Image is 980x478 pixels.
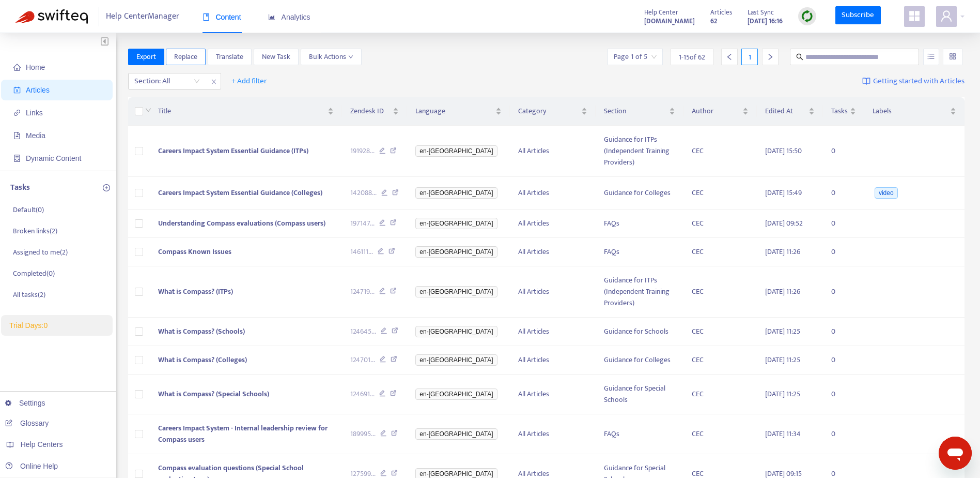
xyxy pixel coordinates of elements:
span: 124719 ... [350,286,375,297]
span: Dynamic Content [26,154,81,162]
td: CEC [683,346,757,375]
span: What is Compass? (Colleges) [158,354,247,366]
span: 189995 ... [350,428,376,440]
span: Author [692,106,741,117]
td: 0 [823,375,864,414]
span: Help Centers [21,440,63,449]
span: 124701 ... [350,354,375,366]
td: Guidance for Colleges [596,177,683,210]
span: 1 - 15 of 62 [679,52,705,63]
th: Zendesk ID [342,97,408,126]
span: + Add filter [231,75,267,87]
p: Default ( 0 ) [13,204,44,215]
span: Help Center Manager [106,7,179,26]
p: Completed ( 0 ) [13,268,55,279]
span: en-[GEOGRAPHIC_DATA] [415,187,497,199]
td: 0 [823,346,864,375]
td: All Articles [510,177,596,210]
span: Replace [174,51,197,63]
td: 0 [823,318,864,346]
td: All Articles [510,414,596,454]
td: Guidance for Colleges [596,346,683,375]
span: [DATE] 11:26 [765,286,800,297]
span: link [13,109,21,116]
span: unordered-list [927,53,935,60]
th: Language [407,97,509,126]
a: [DOMAIN_NAME] [644,15,695,27]
td: All Articles [510,346,596,375]
span: Title [158,106,325,117]
span: en-[GEOGRAPHIC_DATA] [415,326,497,337]
td: 0 [823,177,864,210]
td: All Articles [510,375,596,414]
td: 0 [823,238,864,266]
span: Zendesk ID [350,106,391,117]
span: en-[GEOGRAPHIC_DATA] [415,218,497,229]
span: [DATE] 11:25 [765,325,800,337]
a: Settings [5,399,45,407]
td: All Articles [510,318,596,346]
strong: [DATE] 16:16 [748,16,783,27]
span: Content [203,13,241,21]
span: Understanding Compass evaluations (Compass users) [158,217,325,229]
span: [DATE] 15:49 [765,187,802,199]
span: account-book [13,86,21,94]
span: Category [518,106,580,117]
span: What is Compass? (Schools) [158,325,245,337]
span: Translate [216,51,243,63]
span: 191928 ... [350,145,375,157]
span: search [796,53,803,61]
td: CEC [683,177,757,210]
td: 0 [823,414,864,454]
span: en-[GEOGRAPHIC_DATA] [415,428,497,440]
span: Labels [873,106,948,117]
span: Analytics [268,13,310,21]
img: sync.dc5367851b00ba804db3.png [801,10,814,23]
th: Title [150,97,342,126]
span: en-[GEOGRAPHIC_DATA] [415,145,497,157]
span: [DATE] 11:25 [765,354,800,366]
span: 146111 ... [350,246,373,258]
div: 1 [741,49,758,65]
button: Bulk Actionsdown [301,49,362,65]
iframe: Button to launch messaging window [939,437,972,470]
span: Trial Days: 0 [9,321,48,330]
th: Section [596,97,683,126]
span: close [207,76,221,88]
span: [DATE] 09:52 [765,217,803,229]
button: Export [128,49,164,65]
td: CEC [683,318,757,346]
span: book [203,13,210,21]
span: Links [26,109,43,117]
a: Subscribe [835,6,881,25]
p: All tasks ( 2 ) [13,289,45,300]
span: down [145,107,151,113]
span: plus-circle [103,184,110,191]
span: Careers Impact System Essential Guidance (Colleges) [158,187,322,199]
span: home [13,64,21,71]
span: Edited At [765,106,806,117]
span: Bulk Actions [309,51,353,63]
button: + Add filter [224,73,275,89]
td: All Articles [510,238,596,266]
span: Export [136,51,156,63]
td: All Articles [510,126,596,177]
span: en-[GEOGRAPHIC_DATA] [415,354,497,366]
p: Assigned to me ( 2 ) [13,247,68,258]
td: Guidance for ITPs (Independent Training Providers) [596,266,683,318]
td: FAQs [596,238,683,266]
td: CEC [683,266,757,318]
span: appstore [908,10,921,22]
button: unordered-list [923,49,939,65]
span: Getting started with Articles [873,76,965,87]
span: down [348,54,353,59]
p: Broken links ( 2 ) [13,226,57,236]
span: [DATE] 11:25 [765,388,800,400]
th: Labels [864,97,965,126]
th: Tasks [823,97,864,126]
span: 142088 ... [350,187,377,199]
span: [DATE] 11:34 [765,428,801,440]
td: CEC [683,126,757,177]
span: en-[GEOGRAPHIC_DATA] [415,286,497,297]
th: Edited At [757,97,823,126]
